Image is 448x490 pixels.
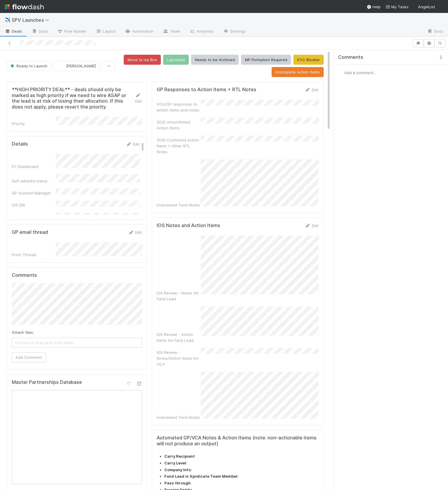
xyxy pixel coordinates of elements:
[135,93,142,104] a: Edit
[157,331,201,343] div: IOS Review - Action Items for Fund Lead
[163,55,189,65] button: Launched
[385,4,409,10] a: My Tasks
[191,55,239,65] button: Needs to be Archived
[157,202,201,208] div: Investment Term Notes
[344,70,376,75] span: Add a comment...
[437,4,443,10] img: avatar_04f2f553-352a-453f-b9fb-c6074dc60769.png
[367,4,381,10] div: Help
[12,252,56,258] div: Front Thread
[124,55,161,65] button: Move to Ice Box
[157,435,319,446] h5: Automated GP/VCA Notes & Action Items (note: non-actionable items will not produce an output)
[12,87,135,110] h5: **HIGH PRIORITY DEAL** - deals should only be marked as high priority if we need to wire ASAP or ...
[57,28,86,34] span: Flow Builder
[305,87,319,92] a: Edit
[66,64,96,68] span: [PERSON_NAME]
[157,414,201,420] div: Investment Term Notes
[218,27,250,36] a: Settings
[58,63,64,69] img: avatar_04f2f553-352a-453f-b9fb-c6074dc60769.png
[12,352,46,362] button: Add Comment
[164,467,319,473] li: :
[120,27,158,36] a: Automation
[128,230,142,235] a: Edit
[54,61,100,71] button: [PERSON_NAME]
[12,272,142,278] h5: Comments
[385,4,409,9] span: My Tasks
[185,27,218,36] a: Analytics
[157,290,201,302] div: IOS Review - Notes for Fund Lead
[5,2,44,12] img: logo-inverted-e16ddd16eac7371096b0.svg
[241,55,291,65] button: MP Formation Required
[12,202,56,208] div: IOS DRI
[12,17,52,23] span: SPV Launches
[158,27,185,36] a: Team
[157,137,201,155] div: (IOS) Confirmed Action Items + Other RTL Notes
[418,4,435,9] span: AngelList
[12,379,82,385] h5: Master Partnerships Database
[164,454,195,459] strong: Carry Recipient
[164,481,190,485] strong: Pass through
[7,61,51,71] button: Ready to Launch
[422,27,448,36] a: Docs
[338,54,363,60] span: Comments
[293,55,324,65] button: KYC Blocker
[164,460,319,466] li: :
[12,164,56,169] div: FC Dashboard
[91,27,120,36] a: Layout
[27,27,52,36] a: Data
[164,480,319,486] li: :
[157,87,256,93] h5: GP Responses to Action Items + RTL Notes
[305,223,319,228] a: Edit
[157,101,201,113] div: VCA/GP responses to action items and notes
[12,178,56,184] div: Self-advised status
[164,461,186,465] strong: Carry Level
[12,338,142,347] span: Choose or drag and drop file(s)
[157,119,201,131] div: (IOS) Unconfirmed Action Items
[164,474,319,479] li: :
[12,329,34,335] label: Attach files:
[157,223,220,229] h5: IOS Notes and Action Items
[157,349,201,367] div: IOS Review - Notes/Action Items for VCA
[9,64,47,68] span: Ready to Launch
[12,214,56,220] div: Ready to Launch DRI
[5,17,11,22] span: ✈️
[164,454,319,459] li: :
[272,67,324,77] button: Incomplete Action Items
[5,28,22,34] span: Deals
[126,142,140,146] a: Edit
[12,229,48,235] h5: GP email thread
[164,474,238,479] strong: Fund Lead is Syndicate Team Member
[164,467,191,472] strong: Company Info
[12,190,56,196] div: GP Account Manager
[12,141,28,147] h5: Details
[52,27,91,36] a: Flow Builder
[12,121,56,126] div: Priority
[338,70,344,76] img: avatar_04f2f553-352a-453f-b9fb-c6074dc60769.png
